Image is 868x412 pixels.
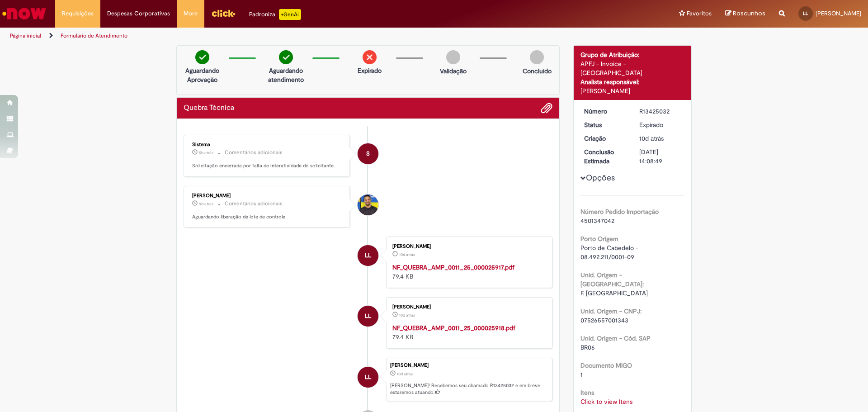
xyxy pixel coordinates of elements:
p: Validação [440,66,467,76]
span: 10d atrás [399,252,415,257]
div: Leonardo Ely Lauffer [358,245,378,266]
div: [PERSON_NAME] [392,244,543,249]
button: Adicionar anexos [541,102,552,114]
img: check-circle-green.png [195,50,209,64]
div: 18/08/2025 14:08:46 [639,134,681,143]
div: [PERSON_NAME] [580,86,685,95]
div: APFJ - Invoice - [GEOGRAPHIC_DATA] [580,59,685,77]
p: Expirado [358,66,382,75]
span: S [366,143,370,165]
time: 28/08/2025 09:13:21 [199,150,213,156]
span: F. [GEOGRAPHIC_DATA] [580,289,648,297]
ul: Trilhas de página [7,28,572,44]
time: 20/08/2025 11:13:22 [199,201,213,207]
div: André Junior [358,194,378,215]
div: [PERSON_NAME] [192,193,343,199]
div: Leonardo Ely Lauffer [358,367,378,388]
p: Solicitação encerrada por falta de interatividade do solicitante. [192,162,343,170]
p: Aguardando liberação de lote de controle [192,213,343,221]
span: More [184,9,198,18]
b: Número Pedido Importação [580,208,659,216]
div: Sistema [192,142,343,147]
span: Rascunhos [733,9,765,18]
b: Unid. Origem - CNPJ: [580,307,642,315]
b: Documento MIGO [580,361,632,369]
span: 10d atrás [639,134,664,142]
div: R13425032 [639,107,681,116]
img: check-circle-green.png [279,50,293,64]
a: Formulário de Atendimento [61,32,127,39]
dt: Criação [577,134,633,143]
a: Rascunhos [725,9,765,18]
p: +GenAi [279,9,301,20]
div: 79.4 KB [392,263,543,281]
img: click_logo_yellow_360x200.png [211,6,236,20]
dt: Status [577,120,633,129]
small: Comentários adicionais [225,149,283,156]
a: Página inicial [10,32,41,39]
h2: Quebra Técnica Histórico de tíquete [184,104,234,112]
dt: Número [577,107,633,116]
p: Aguardando Aprovação [180,66,224,84]
div: 79.4 KB [392,323,543,341]
time: 18/08/2025 14:08:40 [399,313,415,318]
span: Despesas Corporativas [107,9,170,18]
b: Porto Origem [580,235,618,243]
time: 18/08/2025 14:08:40 [399,252,415,257]
dt: Conclusão Estimada [577,147,633,166]
span: LL [803,10,808,16]
img: img-circle-grey.png [530,50,544,64]
p: Concluído [523,66,552,76]
p: [PERSON_NAME]! Recebemos seu chamado R13425032 e em breve estaremos atuando. [390,382,547,396]
span: BR06 [580,343,595,351]
p: Aguardando atendimento [264,66,308,84]
span: 07526557001343 [580,316,628,324]
span: LL [365,305,371,327]
span: LL [365,245,371,266]
a: NF_QUEBRA_AMP_0011_25_000025918.pdf [392,324,515,332]
span: 4501347042 [580,217,614,225]
b: Unid. Origem - [GEOGRAPHIC_DATA]: [580,271,644,288]
span: 1 [580,370,583,379]
time: 18/08/2025 14:08:46 [397,371,413,377]
img: ServiceNow [1,5,47,23]
span: 10d atrás [399,313,415,318]
span: 9d atrás [199,201,213,207]
a: Click to view Itens [580,398,632,406]
span: Requisições [62,9,94,18]
span: Porto de Cabedelo - 08.492.211/0001-09 [580,244,640,261]
div: Expirado [639,120,681,129]
div: [PERSON_NAME] [390,363,547,368]
div: Analista responsável: [580,77,685,86]
div: Leonardo Ely Lauffer [358,306,378,327]
div: [PERSON_NAME] [392,304,543,310]
div: [DATE] 14:08:49 [639,147,681,166]
li: Leonardo Ely Lauffer [184,358,552,401]
span: 10d atrás [397,371,413,377]
img: remove.png [363,50,377,64]
div: System [358,143,378,164]
div: Grupo de Atribuição: [580,50,685,59]
b: Itens [580,388,594,397]
span: 5h atrás [199,150,213,156]
span: LL [365,366,371,388]
a: NF_QUEBRA_AMP_0011_25_000025917.pdf [392,263,514,271]
span: [PERSON_NAME] [816,9,861,17]
img: img-circle-grey.png [446,50,460,64]
small: Comentários adicionais [225,200,283,208]
span: Favoritos [687,9,712,18]
div: Padroniza [249,9,301,20]
b: Unid. Origem - Cód. SAP [580,334,651,342]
